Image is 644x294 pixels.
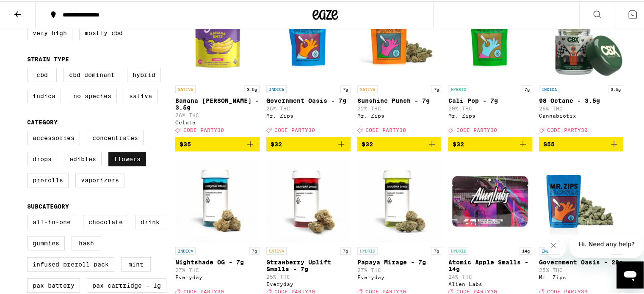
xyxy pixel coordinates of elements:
[266,273,351,278] p: 25% THC
[266,96,351,103] p: Government Oasis - 7g
[456,126,497,132] span: CODE PARTY30
[175,118,260,124] div: Gelato
[448,96,532,103] p: Cali Pop - 7g
[175,84,196,92] p: SATIVA
[27,202,69,209] legend: Subcategory
[543,140,555,146] span: $55
[266,112,351,117] div: Mr. Zips
[539,157,623,242] img: Mr. Zips - Government Oasis - 28g
[175,157,260,242] img: Everyday - Nightshade OG - 7g
[79,25,128,39] label: Mostly CBD
[175,246,196,253] p: INDICA
[27,151,57,165] label: Drops
[357,136,442,150] button: Add to bag
[365,288,406,294] span: CODE PARTY30
[456,288,497,294] span: CODE PARTY30
[27,214,76,228] label: All-In-One
[357,96,442,103] p: Sunshine Punch - 7g
[266,157,351,242] img: Everyday - Strawberry Uplift Smalls - 7g
[539,246,559,253] p: INDICA
[452,140,464,146] span: $32
[569,234,644,257] iframe: Message from company
[266,136,351,150] button: Add to bag
[448,258,532,271] p: Atomic Apple Smalls - 14g
[83,214,128,228] label: Chocolate
[72,235,101,249] label: Hash
[175,96,260,110] p: Banana [PERSON_NAME] - 3.5g
[64,151,102,165] label: Edibles
[539,104,623,110] p: 26% THC
[365,126,406,132] span: CODE PARTY30
[545,236,566,257] iframe: Close message
[75,172,124,186] label: Vaporizers
[547,288,588,294] span: CODE PARTY30
[27,88,61,102] label: Indica
[87,277,166,291] label: PAX Cartridge - 1g
[357,246,378,253] p: HYBRID
[357,258,442,264] p: Papaya Mirage - 7g
[27,118,58,124] legend: Category
[124,88,158,102] label: Sativa
[175,136,260,150] button: Add to bag
[448,104,532,110] p: 20% THC
[87,129,144,144] label: Concentrates
[183,288,224,294] span: CODE PARTY30
[27,277,80,291] label: PAX Battery
[357,112,442,117] div: Mr. Zips
[448,273,532,278] p: 24% THC
[27,172,69,186] label: Prerolls
[448,246,468,253] p: HYBRID
[121,256,151,270] label: Mint
[27,25,72,39] label: Very High
[175,111,260,117] p: 26% THC
[64,66,120,81] label: CBD Dominant
[539,266,623,272] p: 25% THC
[520,246,532,253] p: 14g
[27,256,114,270] label: Infused Preroll Pack
[616,260,644,287] iframe: Button to launch messaging window
[357,104,442,110] p: 22% THC
[539,112,623,117] div: Cannabiotix
[175,273,260,279] div: Everyday
[448,280,532,286] div: Alien Labs
[266,246,287,253] p: SATIVA
[539,273,623,279] div: Mr. Zips
[340,246,351,253] p: 7g
[266,280,351,286] div: Everyday
[539,136,623,150] button: Add to bag
[266,104,351,110] p: 25% THC
[448,136,532,150] button: Add to bag
[249,246,260,253] p: 7g
[271,140,282,146] span: $32
[357,266,442,272] p: 27% THC
[27,235,65,249] label: Gummies
[27,129,80,144] label: Accessories
[183,126,224,132] span: CODE PARTY30
[448,112,532,117] div: Mr. Zips
[175,266,260,272] p: 27% THC
[27,55,69,61] legend: Strain Type
[244,84,260,92] p: 3.5g
[274,288,315,294] span: CODE PARTY30
[357,84,378,92] p: SATIVA
[180,140,191,146] span: $35
[135,214,165,228] label: Drink
[547,126,588,132] span: CODE PARTY30
[539,258,623,264] p: Government Oasis - 28g
[357,157,442,242] img: Everyday - Papaya Mirage - 7g
[448,84,468,92] p: HYBRID
[539,96,623,103] p: 98 Octane - 3.5g
[357,273,442,279] div: Everyday
[448,157,532,242] img: Alien Labs - Atomic Apple Smalls - 14g
[431,246,441,253] p: 7g
[522,84,532,92] p: 7g
[266,84,287,92] p: INDICA
[175,258,260,264] p: Nightshade OG - 7g
[274,126,315,132] span: CODE PARTY30
[27,66,57,81] label: CBD
[539,84,559,92] p: INDICA
[108,151,146,165] label: Flowers
[340,84,351,92] p: 7g
[266,258,351,271] p: Strawberry Uplift Smalls - 7g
